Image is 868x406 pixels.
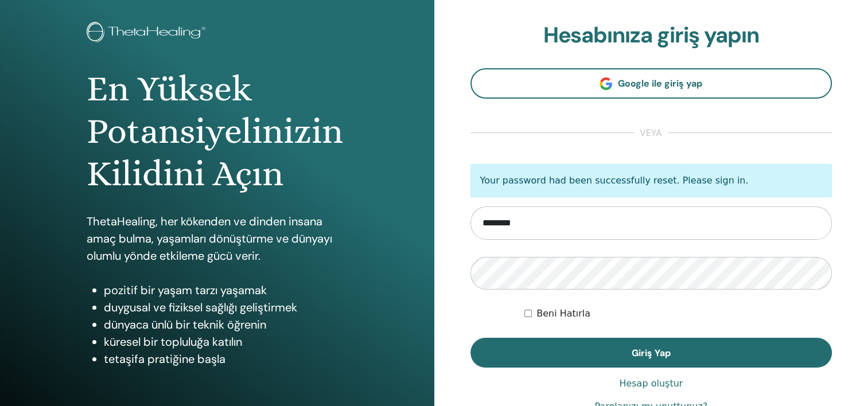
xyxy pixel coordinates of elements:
[619,377,683,391] a: Hesap oluştur
[104,299,347,316] li: duygusal ve fiziksel sağlığı geliştirmek
[104,333,347,350] li: küresel bir topluluğa katılın
[524,307,832,321] div: Keep me authenticated indefinitely or until I manually logout
[104,282,347,299] li: pozitif bir yaşam tarzı yaşamak
[87,213,347,264] p: ThetaHealing, her kökenden ve dinden insana amaç bulma, yaşamları dönüştürme ve dünyayı olumlu yö...
[632,347,671,359] span: Giriş Yap
[536,307,590,321] label: Beni Hatırla
[634,126,668,140] span: veya
[618,77,702,89] span: Google ile giriş yap
[87,68,347,196] h1: En Yüksek Potansiyelinizin Kilidini Açın
[470,164,832,197] p: Your password had been successfully reset. Please sign in.
[104,316,347,333] li: dünyaca ünlü bir teknik öğrenin
[470,22,832,49] h2: Hesabınıza giriş yapın
[104,350,347,368] li: tetaşifa pratiğine başla
[470,338,832,368] button: Giriş Yap
[470,68,832,99] a: Google ile giriş yap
